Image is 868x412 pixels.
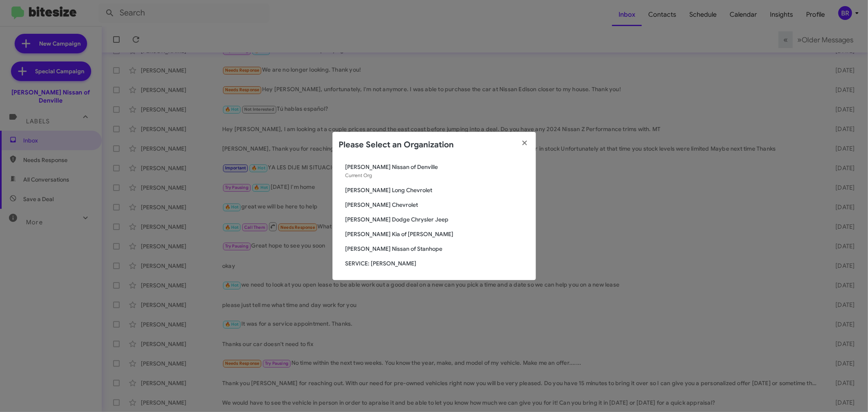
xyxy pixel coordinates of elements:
span: [PERSON_NAME] Dodge Chrysler Jeep [345,215,529,224]
span: [PERSON_NAME] Nissan of Stanhope [345,245,529,253]
h2: Please Select an Organization [339,138,454,151]
span: SERVICE: [PERSON_NAME] [345,259,529,267]
span: Current Org [345,172,372,178]
span: [PERSON_NAME] Long Chevrolet [345,186,529,194]
span: [PERSON_NAME] Nissan of Denville [345,163,529,171]
span: [PERSON_NAME] Kia of [PERSON_NAME] [345,230,529,238]
span: [PERSON_NAME] Chevrolet [345,201,529,209]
